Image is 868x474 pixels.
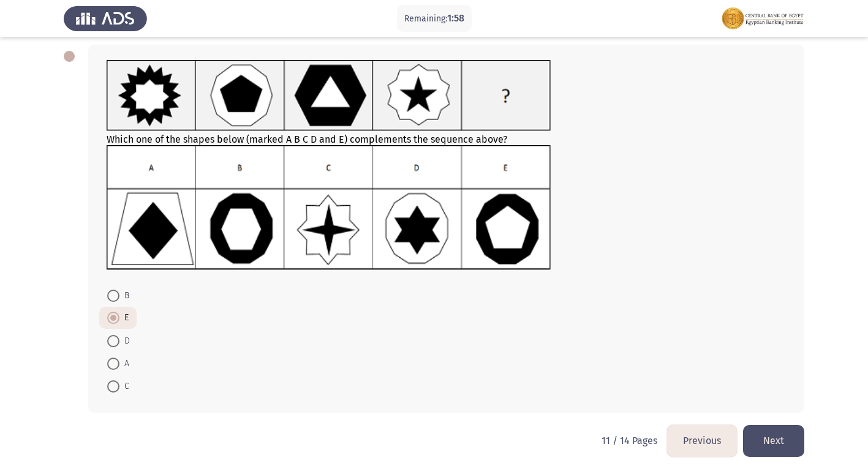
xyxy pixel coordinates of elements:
div: Which one of the shapes below (marked A B C D and E) complements the sequence above? [107,60,786,273]
img: Assessment logo of FOCUS Assessment 3 Modules EN [721,1,804,36]
button: load previous page [667,425,737,456]
img: UkFYMDA4NkJfdXBkYXRlZF9DQVRfMjAyMS5wbmcxNjIyMDMzMDM0MDMy.png [107,145,551,270]
img: Assess Talent Management logo [64,1,147,36]
span: E [119,310,129,325]
span: A [119,356,129,371]
img: UkFYMDA4NkFfQ0FUXzIwMjEucG5nMTYyMjAzMjk5NTY0Mw==.png [107,60,551,131]
span: B [119,288,129,303]
span: 1:58 [447,12,464,24]
span: C [119,379,129,394]
p: 11 / 14 Pages [602,435,657,446]
span: D [119,334,130,348]
p: Remaining: [404,11,464,26]
button: load next page [743,425,804,456]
